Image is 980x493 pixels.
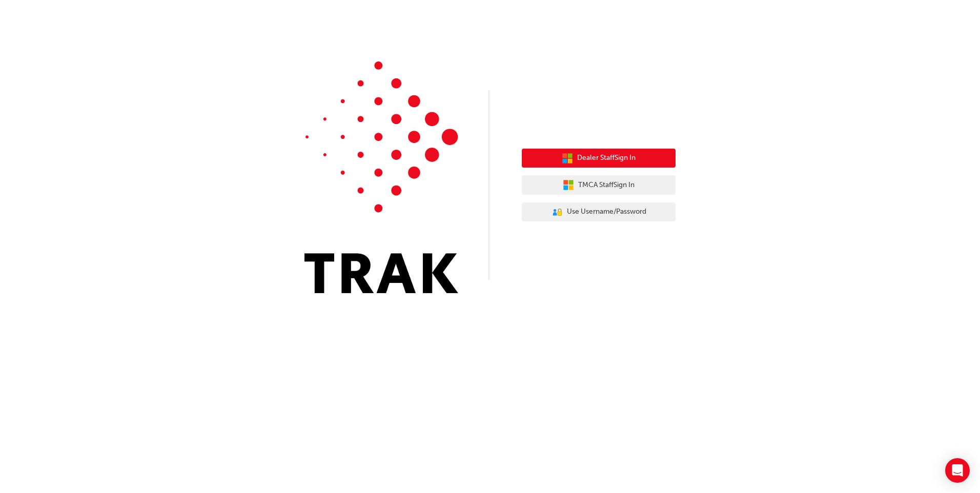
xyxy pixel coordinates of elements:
[522,149,676,168] button: Dealer StaffSign In
[577,152,636,164] span: Dealer Staff Sign In
[945,458,970,483] div: Open Intercom Messenger
[567,206,646,218] span: Use Username/Password
[522,202,676,222] button: Use Username/Password
[522,175,676,195] button: TMCA StaffSign In
[578,179,635,191] span: TMCA Staff Sign In
[304,61,458,293] img: Trak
